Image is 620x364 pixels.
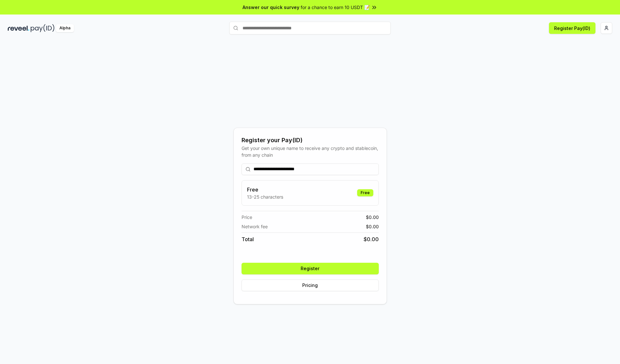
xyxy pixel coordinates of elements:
[8,24,29,32] img: reveel_dark
[364,235,379,243] span: $ 0.00
[242,223,268,230] span: Network fee
[242,214,252,221] span: Price
[366,223,379,230] span: $ 0.00
[243,4,299,11] span: Answer our quick survey
[549,22,595,34] button: Register Pay(ID)
[247,186,283,193] h3: Free
[242,235,254,243] span: Total
[242,145,379,158] div: Get your own unique name to receive any crypto and stablecoin, from any chain
[301,4,370,11] span: for a chance to earn 10 USDT 📝
[31,24,55,32] img: pay_id
[242,136,379,145] div: Register your Pay(ID)
[357,189,373,196] div: Free
[56,24,74,32] div: Alpha
[366,214,379,221] span: $ 0.00
[242,263,379,274] button: Register
[247,193,283,200] p: 13-25 characters
[242,280,379,291] button: Pricing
